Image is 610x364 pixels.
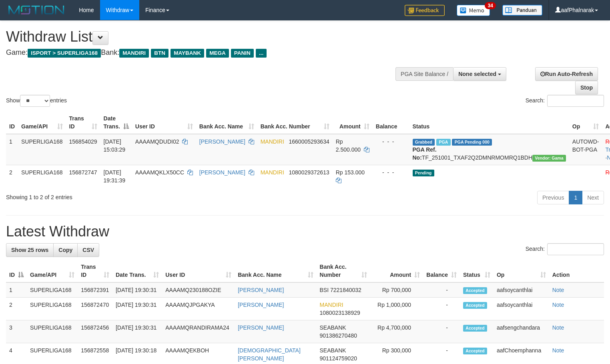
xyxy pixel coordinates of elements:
[78,320,112,343] td: 156872456
[112,260,162,282] th: Date Trans.: activate to sort column ascending
[135,169,184,176] span: AAAAMQKLX50CC
[336,169,365,176] span: Rp 153.000
[436,139,450,146] span: Marked by aafsoycanthlai
[6,111,18,134] th: ID
[18,111,66,134] th: Game/API: activate to sort column ascending
[549,260,604,282] th: Action
[162,260,235,282] th: User ID: activate to sort column ascending
[370,320,423,343] td: Rp 4,700,000
[413,170,434,176] span: Pending
[423,282,460,298] td: -
[69,138,97,145] span: 156854029
[104,138,126,153] span: [DATE] 15:03:29
[135,138,179,145] span: AAAAMQDUDI02
[6,224,604,240] h1: Latest Withdraw
[320,324,346,331] span: SEABANK
[376,168,406,176] div: - - -
[238,324,284,331] a: [PERSON_NAME]
[320,332,357,339] span: Copy 901386270480 to clipboard
[6,134,18,165] td: 1
[199,138,245,145] a: [PERSON_NAME]
[463,302,487,309] span: Accepted
[370,298,423,320] td: Rp 1,000,000
[6,190,248,201] div: Showing 1 to 2 of 2 entries
[78,282,112,298] td: 156872391
[53,243,78,257] a: Copy
[238,302,284,308] a: [PERSON_NAME]
[423,320,460,343] td: -
[552,302,564,308] a: Note
[494,282,549,298] td: aafsoycanthlai
[6,29,399,45] h1: Withdraw List
[409,134,569,165] td: TF_251001_TXAF2Q2DMNRMOMRQ1BDH
[6,49,399,57] h4: Game: Bank:
[485,2,496,9] span: 34
[582,191,604,204] a: Next
[317,260,371,282] th: Bank Acc. Number: activate to sort column ascending
[82,247,94,253] span: CSV
[537,191,569,204] a: Previous
[409,111,569,134] th: Status
[196,111,257,134] th: Bank Acc. Name: activate to sort column ascending
[494,260,549,282] th: Op: activate to sort column ascending
[132,111,196,134] th: User ID: activate to sort column ascending
[333,111,373,134] th: Amount: activate to sort column ascending
[104,169,126,184] span: [DATE] 19:31:39
[463,348,487,354] span: Accepted
[238,287,284,293] a: [PERSON_NAME]
[235,260,316,282] th: Bank Acc. Name: activate to sort column ascending
[413,139,435,146] span: Grabbed
[336,138,361,153] span: Rp 2.500.000
[27,298,78,320] td: SUPERLIGA168
[453,67,506,81] button: None selected
[231,49,254,58] span: PANIN
[320,310,360,316] span: Copy 1080023138929 to clipboard
[78,260,112,282] th: Trans ID: activate to sort column ascending
[423,298,460,320] td: -
[502,5,542,16] img: panduan.png
[373,111,409,134] th: Balance
[20,95,50,107] select: Showentries
[552,347,564,354] a: Note
[112,320,162,343] td: [DATE] 19:30:31
[320,302,343,308] span: MANDIRI
[119,49,149,58] span: MANDIRI
[6,95,67,107] label: Show entries
[547,243,604,255] input: Search:
[452,139,492,146] span: PGA Pending
[6,298,27,320] td: 2
[238,347,301,362] a: [DEMOGRAPHIC_DATA][PERSON_NAME]
[463,325,487,332] span: Accepted
[6,260,27,282] th: ID: activate to sort column descending
[535,67,598,81] a: Run Auto-Refresh
[289,138,329,145] span: Copy 1660005293634 to clipboard
[58,247,72,253] span: Copy
[458,71,496,77] span: None selected
[320,347,346,354] span: SEABANK
[171,49,204,58] span: MAYBANK
[77,243,99,257] a: CSV
[27,282,78,298] td: SUPERLIGA168
[575,81,598,94] a: Stop
[552,324,564,331] a: Note
[6,4,67,16] img: MOTION_logo.png
[289,169,329,176] span: Copy 1080029372613 to clipboard
[162,320,235,343] td: AAAAMQRANDIRAMA24
[457,5,490,16] img: Button%20Memo.svg
[6,282,27,298] td: 1
[320,355,357,362] span: Copy 901124759020 to clipboard
[151,49,169,58] span: BTN
[206,49,229,58] span: MEGA
[18,165,66,188] td: SUPERLIGA168
[6,165,18,188] td: 2
[569,134,602,165] td: AUTOWD-BOT-PGA
[28,49,101,58] span: ISPORT > SUPERLIGA168
[423,260,460,282] th: Balance: activate to sort column ascending
[257,111,333,134] th: Bank Acc. Number: activate to sort column ascending
[261,169,284,176] span: MANDIRI
[370,260,423,282] th: Amount: activate to sort column ascending
[6,243,54,257] a: Show 25 rows
[494,320,549,343] td: aafsengchandara
[569,111,602,134] th: Op: activate to sort column ascending
[27,260,78,282] th: Game/API: activate to sort column ascending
